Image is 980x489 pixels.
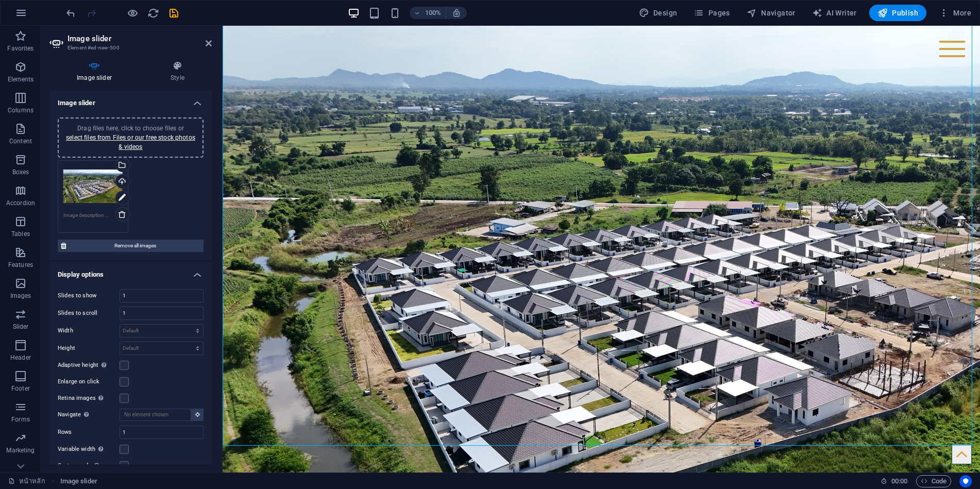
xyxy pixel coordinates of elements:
[58,310,120,316] label: Slides to scroll
[120,409,191,421] input: No element chosen
[147,7,159,19] i: Reload page
[58,359,120,372] label: Adaptive height
[58,460,120,472] label: Center mode
[916,475,951,487] button: Code
[8,75,34,83] p: Elements
[11,230,30,238] p: Tables
[58,429,120,435] label: Rows
[13,323,29,331] p: Slider
[65,7,77,19] i: Undo: Change slider images (Ctrl+Z)
[58,328,120,333] label: Width
[58,345,120,351] label: Height
[49,262,212,281] h4: Display options
[635,5,682,21] div: Design (Ctrl+Alt+Y)
[877,8,918,18] span: Publish
[747,8,796,18] span: Navigator
[639,8,678,18] span: Design
[67,43,191,53] h3: Element #ed-new-500
[12,168,29,176] p: Boxes
[694,8,730,18] span: Pages
[9,137,32,145] p: Content
[126,7,139,19] button: Click here to leave preview mode and continue editing
[58,240,204,252] button: Remove all images
[881,475,908,487] h6: Session time
[63,166,123,207] div: DJI_20250829153859_0053_D-pEncDzgu9IPKfb3qcLhqKg.JPG
[935,5,975,21] button: More
[167,7,180,19] button: save
[60,475,97,487] nav: breadcrumb
[8,475,45,487] a: Click to cancel selection. Double-click to open Pages
[66,134,195,150] a: select files from Files or our free stock photos & videos
[60,475,97,487] span: Click to select. Double-click to edit
[58,293,120,298] label: Slides to show
[6,199,35,207] p: Accordion
[49,61,143,82] h4: Image slider
[689,5,734,21] button: Pages
[58,376,120,388] label: Enlarge on click
[452,8,461,18] i: On resize automatically adjust zoom level to fit chosen device.
[425,7,442,19] h6: 100%
[64,7,77,19] button: undo
[67,34,212,43] h2: Image slider
[70,240,200,252] span: Remove all images
[147,7,159,19] button: reload
[10,292,31,300] p: Images
[869,5,926,21] button: Publish
[8,261,33,269] p: Features
[812,8,857,18] span: AI Writer
[11,415,30,424] p: Forms
[11,384,30,393] p: Footer
[66,125,195,150] span: Drag files here, click to choose files or
[168,7,180,19] i: Save (Ctrl+S)
[939,8,971,18] span: More
[10,353,31,362] p: Header
[808,5,861,21] button: AI Writer
[49,91,212,109] h4: Image slider
[58,392,120,404] label: Retina images
[959,475,972,487] button: Usercentrics
[921,475,947,487] span: Code
[410,7,446,19] button: 100%
[6,446,35,454] p: Marketing
[58,443,120,456] label: Variable width
[899,477,900,485] span: :
[635,5,682,21] button: Design
[891,475,907,487] span: 00 00
[58,409,120,421] label: Navigate
[742,5,800,21] button: Navigator
[8,106,33,114] p: Columns
[143,61,212,82] h4: Style
[7,44,33,53] p: Favorites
